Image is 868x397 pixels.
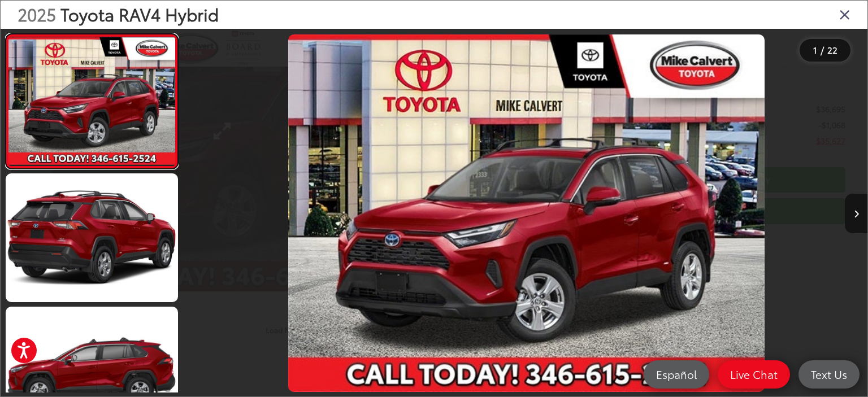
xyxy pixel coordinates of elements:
span: Text Us [805,367,853,381]
span: 1 [813,43,817,56]
button: Next image [845,194,867,233]
a: Live Chat [718,360,790,389]
a: Text Us [798,360,860,389]
img: 2025 Toyota RAV4 Hybrid XLE [288,34,765,392]
span: Español [650,367,702,381]
a: Español [644,360,709,389]
div: 2025 Toyota RAV4 Hybrid XLE 0 [185,34,867,392]
span: Live Chat [724,367,783,381]
span: 2025 [18,2,56,26]
span: 22 [827,43,837,56]
span: Toyota RAV4 Hybrid [60,2,219,26]
img: 2025 Toyota RAV4 Hybrid XLE [7,38,177,165]
span: / [819,46,825,54]
i: Close gallery [839,7,850,21]
img: 2025 Toyota RAV4 Hybrid XLE [4,172,180,303]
